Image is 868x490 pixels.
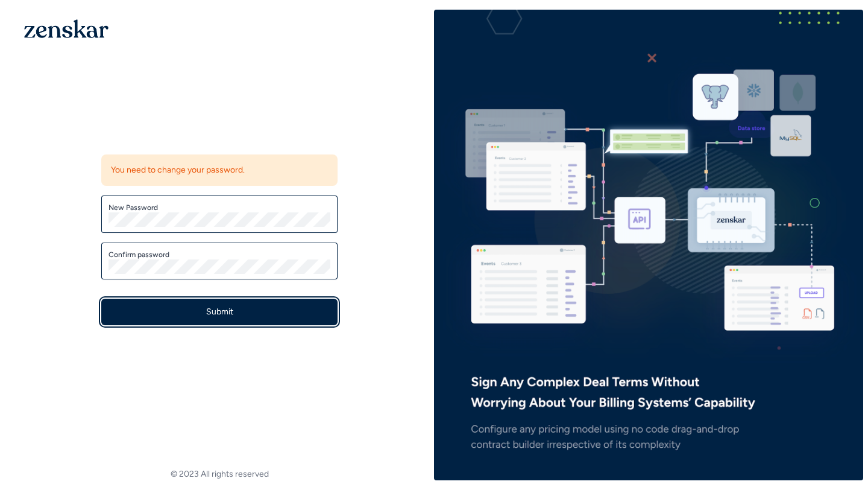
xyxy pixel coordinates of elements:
[5,468,434,480] footer: © 2023 All rights reserved
[101,299,338,325] button: Submit
[24,19,108,38] img: 1OGAJ2xQqyY4LXKgY66KYq0eOWRCkrZdAb3gUhuVAqdWPZE9SRJmCz+oDMSn4zDLXe31Ii730ItAGKgCKgCCgCikA4Av8PJUP...
[108,203,330,212] label: New Password
[101,154,338,186] div: You need to change your password.
[108,250,330,259] label: Confirm password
